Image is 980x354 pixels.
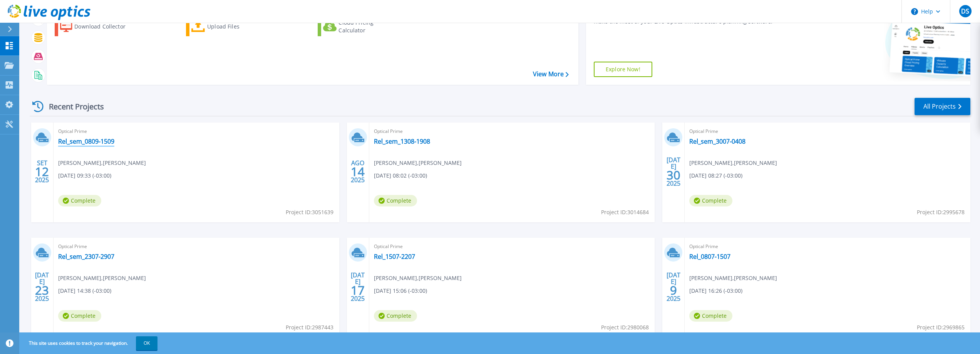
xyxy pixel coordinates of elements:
[374,127,650,136] span: Optical Prime
[318,17,404,36] a: Cloud Pricing Calculator
[374,138,430,145] a: Rel_sem_1308-1908
[594,62,652,77] a: Explore Now!
[689,287,742,295] span: [DATE] 16:26 (-03:00)
[601,208,649,216] span: Project ID: 3014684
[35,287,49,294] span: 23
[374,253,415,260] a: Rel_1507-2207
[21,336,157,350] span: This site uses cookies to track your navigation.
[689,242,966,251] span: Optical Prime
[58,138,114,145] a: Rel_sem_0809-1509
[915,98,970,115] a: All Projects
[35,273,49,301] div: [DATE] 2025
[351,168,365,175] span: 14
[338,19,400,34] div: Cloud Pricing Calculator
[58,127,335,136] span: Optical Prime
[74,19,136,34] div: Download Collector
[58,310,101,322] span: Complete
[601,323,649,332] span: Project ID: 2980068
[689,310,732,322] span: Complete
[58,171,111,180] span: [DATE] 09:33 (-03:00)
[666,158,681,186] div: [DATE] 2025
[58,253,114,260] a: Rel_sem_2307-2907
[374,274,462,282] span: [PERSON_NAME] , [PERSON_NAME]
[58,195,101,206] span: Complete
[689,159,777,167] span: [PERSON_NAME] , [PERSON_NAME]
[374,287,427,295] span: [DATE] 15:06 (-03:00)
[917,208,965,216] span: Project ID: 2995678
[374,171,427,180] span: [DATE] 08:02 (-03:00)
[689,253,730,260] a: Rel_0807-1507
[30,97,114,116] div: Recent Projects
[351,287,365,294] span: 17
[374,310,417,322] span: Complete
[666,273,681,301] div: [DATE] 2025
[35,168,49,175] span: 12
[136,336,157,350] button: OK
[286,208,333,216] span: Project ID: 3051639
[667,172,680,178] span: 30
[689,127,966,136] span: Optical Prime
[917,323,965,332] span: Project ID: 2969865
[58,242,335,251] span: Optical Prime
[374,159,462,167] span: [PERSON_NAME] , [PERSON_NAME]
[58,274,146,282] span: [PERSON_NAME] , [PERSON_NAME]
[286,323,333,332] span: Project ID: 2987443
[350,273,365,301] div: [DATE] 2025
[58,159,146,167] span: [PERSON_NAME] , [PERSON_NAME]
[350,158,365,186] div: AGO 2025
[689,274,777,282] span: [PERSON_NAME] , [PERSON_NAME]
[374,195,417,206] span: Complete
[689,171,742,180] span: [DATE] 08:27 (-03:00)
[186,17,272,36] a: Upload Files
[55,17,141,36] a: Download Collector
[207,19,269,34] div: Upload Files
[533,70,569,78] a: View More
[58,287,111,295] span: [DATE] 14:38 (-03:00)
[689,195,732,206] span: Complete
[670,287,677,294] span: 9
[374,242,650,251] span: Optical Prime
[961,8,969,14] span: DS
[689,138,745,145] a: Rel_sem_3007-0408
[35,158,49,186] div: SET 2025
